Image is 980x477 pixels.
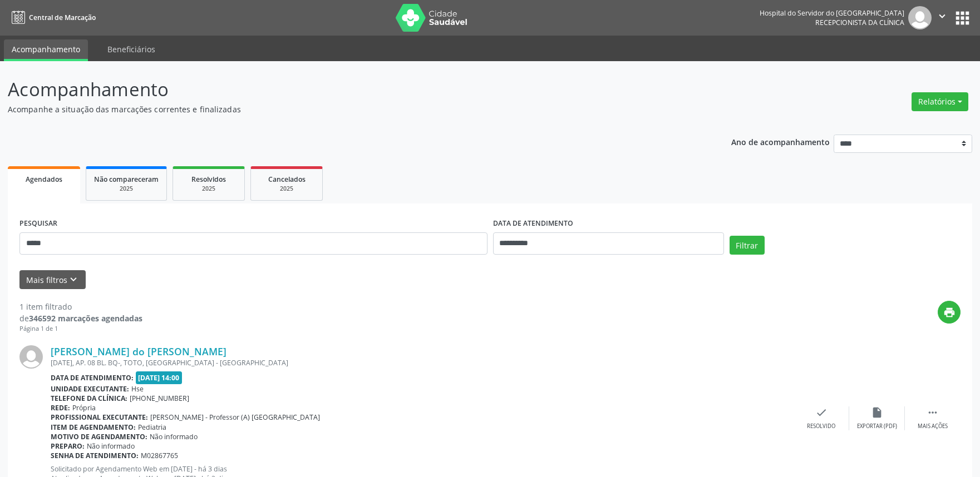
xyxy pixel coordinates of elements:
span: Cancelados [268,175,306,184]
span: Recepcionista da clínica [815,18,904,27]
i: insert_drive_file [871,406,883,419]
div: Mais ações [918,423,948,430]
b: Senha de atendimento: [51,451,139,460]
div: [DATE], AP. 08 BL. BQ-, TOTO, [GEOGRAPHIC_DATA] - [GEOGRAPHIC_DATA] [51,358,794,367]
p: Acompanhamento [8,76,683,103]
b: Rede: [51,403,70,413]
div: 1 item filtrado [19,301,142,312]
div: Exportar (PDF) [857,423,897,430]
div: Página 1 de 1 [19,324,142,334]
img: img [908,6,932,29]
strong: 346592 marcações agendadas [29,313,142,324]
button:  [932,6,953,29]
div: de [19,312,142,324]
b: Telefone da clínica: [51,394,127,403]
i:  [936,10,948,22]
a: Beneficiários [100,39,163,59]
span: Agendados [26,175,62,184]
span: [PHONE_NUMBER] [130,394,189,403]
button: Filtrar [730,236,765,255]
button: apps [953,8,972,28]
b: Data de atendimento: [51,373,134,382]
a: Central de Marcação [8,8,96,27]
span: [DATE] 14:00 [136,371,183,384]
div: Resolvido [807,423,835,430]
b: Preparo: [51,441,85,451]
span: Resolvidos [191,175,226,184]
b: Unidade executante: [51,384,129,394]
button: Relatórios [912,92,968,111]
a: [PERSON_NAME] do [PERSON_NAME] [51,345,226,357]
span: Própria [72,403,96,413]
i:  [927,406,939,419]
span: Não informado [150,432,198,441]
span: Não compareceram [94,175,159,184]
b: Item de agendamento: [51,423,136,432]
img: img [19,345,43,369]
span: Não informado [87,441,135,451]
label: PESQUISAR [19,215,57,232]
div: 2025 [181,185,237,193]
span: Central de Marcação [29,13,96,22]
b: Profissional executante: [51,413,148,422]
div: Hospital do Servidor do [GEOGRAPHIC_DATA] [760,8,904,18]
i: print [943,306,956,319]
i: keyboard_arrow_down [67,274,80,286]
b: Motivo de agendamento: [51,432,147,441]
label: DATA DE ATENDIMENTO [493,215,573,232]
p: Acompanhe a situação das marcações correntes e finalizadas [8,103,683,115]
div: 2025 [259,185,314,193]
i: check [815,406,828,419]
span: M02867765 [141,451,178,460]
button: print [938,301,961,324]
span: Hse [131,384,144,394]
span: [PERSON_NAME] - Professor (A) [GEOGRAPHIC_DATA] [150,413,320,422]
span: Pediatria [138,423,166,432]
button: Mais filtroskeyboard_arrow_down [19,270,86,290]
p: Ano de acompanhamento [731,135,830,148]
a: Acompanhamento [4,39,88,61]
div: 2025 [94,185,159,193]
